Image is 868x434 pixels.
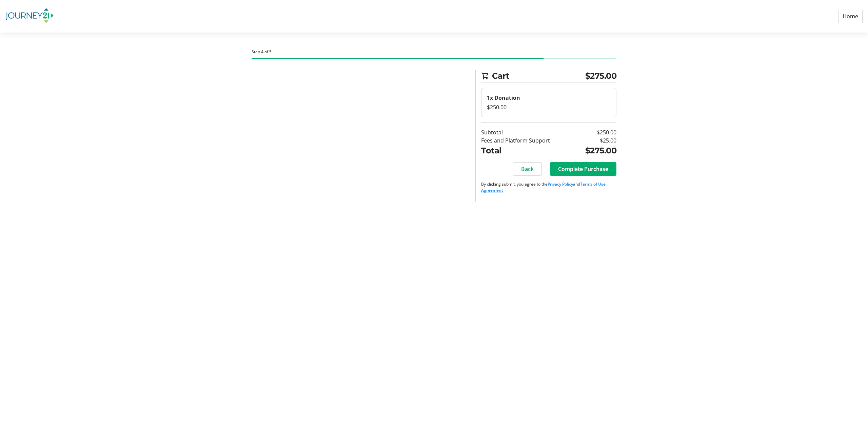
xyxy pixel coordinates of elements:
[487,103,611,111] div: $250.00
[481,145,574,157] td: Total
[487,94,520,101] strong: 1x Donation
[481,181,606,193] a: Terms of Use Agreement
[5,3,54,30] img: Journey21's Logo
[252,49,616,55] div: Step 4 of 5
[481,128,574,136] td: Subtotal
[574,136,616,145] td: $25.00
[492,70,585,82] span: Cart
[548,181,573,187] a: Privacy Policy
[550,162,616,176] button: Complete Purchase
[585,70,617,82] span: $275.00
[574,145,616,157] td: $275.00
[521,165,534,173] span: Back
[558,165,608,173] span: Complete Purchase
[513,162,542,176] button: Back
[574,128,616,136] td: $250.00
[481,181,616,193] p: By clicking submit, you agree to the and
[838,10,863,23] a: Home
[481,136,574,145] td: Fees and Platform Support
